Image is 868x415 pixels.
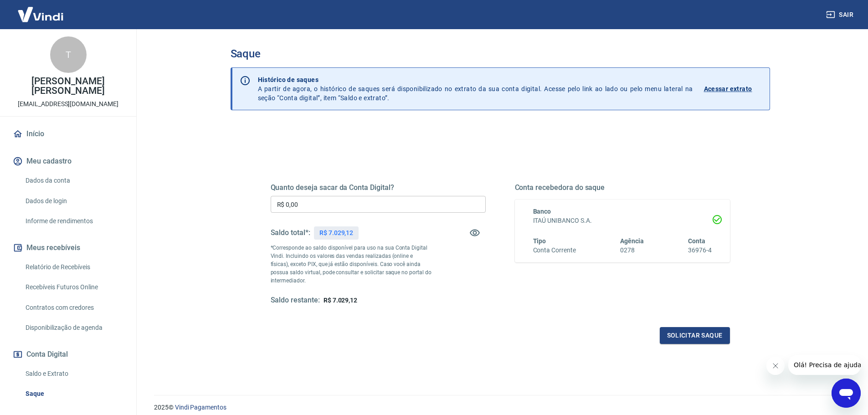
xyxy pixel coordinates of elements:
button: Conta Digital [11,344,125,364]
a: Dados de login [22,192,125,210]
span: Banco [533,208,551,215]
iframe: Mensagem da empresa [788,355,861,375]
a: Início [11,124,125,144]
span: Tipo [533,237,546,245]
p: A partir de agora, o histórico de saques será disponibilizado no extrato da sua conta digital. Ac... [258,75,693,102]
a: Recebíveis Futuros Online [22,278,125,297]
button: Meu cadastro [11,151,125,171]
a: Contratos com credores [22,298,125,317]
p: Histórico de saques [258,75,693,84]
iframe: Botão para abrir a janela de mensagens [832,379,861,408]
p: R$ 7.029,12 [319,228,353,238]
img: Vindi [11,0,70,28]
a: Saque [22,384,125,403]
span: Conta [688,237,705,245]
h5: Saldo total*: [271,228,310,237]
a: Dados da conta [22,171,125,190]
a: Informe de rendimentos [22,212,125,231]
span: Olá! Precisa de ajuda? [5,6,77,14]
p: 2025 © [154,403,846,412]
a: Disponibilização de agenda [22,318,125,337]
h6: 0278 [620,246,644,255]
h6: 36976-4 [688,246,712,255]
span: R$ 7.029,12 [324,297,357,304]
p: [EMAIL_ADDRESS][DOMAIN_NAME] [18,99,118,109]
a: Vindi Pagamentos [175,404,226,411]
h5: Quanto deseja sacar da Conta Digital? [271,183,486,192]
p: Acessar extrato [704,84,752,93]
p: *Corresponde ao saldo disponível para uso na sua Conta Digital Vindi. Incluindo os valores das ve... [271,244,432,285]
a: Acessar extrato [704,75,762,102]
button: Solicitar saque [660,327,730,344]
button: Meus recebíveis [11,238,125,258]
h6: Conta Corrente [533,246,576,255]
h5: Conta recebedora do saque [515,183,730,192]
h5: Saldo restante: [271,296,320,305]
a: Saldo e Extrato [22,364,125,383]
a: Relatório de Recebíveis [22,258,125,277]
h3: Saque [231,47,770,60]
h6: ITAÚ UNIBANCO S.A. [533,216,712,225]
p: [PERSON_NAME] [PERSON_NAME] [7,77,129,96]
button: Sair [824,6,857,23]
iframe: Fechar mensagem [766,357,785,375]
div: T [50,36,87,73]
span: Agência [620,237,644,245]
